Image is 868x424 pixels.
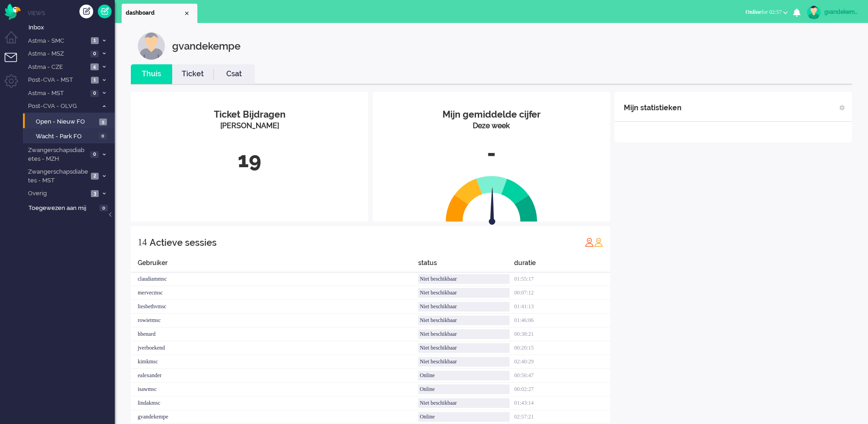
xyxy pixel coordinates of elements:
[27,50,88,58] span: Astma - MSZ
[98,5,112,18] a: Quick Ticket
[27,63,88,72] span: Astma - CZE
[380,138,603,169] div: -
[122,4,197,23] li: Dashboard
[418,357,510,367] div: Niet beschikbaar
[138,32,165,60] img: customer.svg
[27,146,88,163] span: Zwangerschapsdiabetes - MZH
[27,102,98,111] span: Post-CVA - OLVG
[172,64,213,84] li: Ticket
[418,329,510,339] div: Niet beschikbaar
[131,258,418,272] div: Gebruiker
[131,341,418,355] div: jverboekend
[27,116,114,126] a: Open - Nieuw FO 5
[514,286,610,300] div: 00:07:12
[28,9,115,17] li: Views
[27,131,114,141] a: Wacht - Park FO 0
[131,355,418,369] div: kimkmsc
[90,90,99,97] span: 0
[28,204,97,213] span: Toegewezen aan mij
[418,398,510,408] div: Niet beschikbaar
[131,369,418,383] div: ealexander
[418,288,510,298] div: Niet beschikbaar
[79,5,93,18] div: Creëer ticket
[5,4,21,20] img: flow_omnibird.svg
[27,89,88,98] span: Astma - MST
[514,369,610,383] div: 00:56:47
[131,300,418,314] div: liesbethvmsc
[213,64,255,84] li: Csat
[418,302,510,311] div: Niet beschikbaar
[472,187,512,227] img: arrow.svg
[99,119,107,125] span: 5
[126,9,183,17] span: dashboard
[585,237,594,247] img: profile_red.svg
[91,173,99,180] span: 2
[380,108,603,121] div: Mijn gemiddelde cijfer
[183,10,190,17] div: Close tab
[138,121,361,131] div: [PERSON_NAME]
[5,74,25,95] li: Admin menu
[624,99,682,117] div: Mijn statistieken
[138,233,147,251] div: 14
[36,118,97,126] span: Open - Nieuw FO
[514,314,610,328] div: 01:46:06
[418,316,510,325] div: Niet beschikbaar
[27,37,88,45] span: Astma - SMC
[418,412,510,422] div: Online
[514,410,610,424] div: 02:57:21
[91,77,99,84] span: 1
[418,343,510,353] div: Niet beschikbaar
[131,272,418,286] div: claudiammsc
[418,274,510,284] div: Niet beschikbaar
[740,6,793,19] button: Onlinefor 02:57
[90,63,99,70] span: 4
[27,189,88,198] span: Overig
[172,69,213,79] a: Ticket
[5,6,21,13] a: Omnidesk
[27,168,88,185] span: Zwangerschapsdiabetes - MST
[514,300,610,314] div: 01:41:13
[27,22,115,32] a: Inbox
[514,383,610,396] div: 00:02:27
[131,328,418,341] div: hbenard
[807,6,821,19] img: avatar
[131,69,172,79] a: Thuis
[131,396,418,410] div: lindakmsc
[131,410,418,424] div: gvandekempe
[131,314,418,328] div: rowietmsc
[514,355,610,369] div: 02:40:29
[91,190,99,197] span: 3
[131,64,172,84] li: Thuis
[514,272,610,286] div: 01:55:17
[5,31,25,52] li: Dashboard menu
[5,53,25,73] li: Tickets menu
[805,6,859,19] a: gvandekempe
[740,3,793,23] li: Onlinefor 02:57
[99,133,107,140] span: 0
[446,175,538,222] img: semi_circle.svg
[172,32,241,60] div: gvandekempe
[514,396,610,410] div: 01:43:14
[418,384,510,394] div: Online
[100,205,108,212] span: 0
[138,145,361,175] div: 19
[36,132,96,141] span: Wacht - Park FO
[745,9,762,15] span: Online
[27,203,115,213] a: Toegewezen aan mij 0
[594,237,603,247] img: profile_orange.svg
[514,341,610,355] div: 00:20:15
[131,286,418,300] div: mervecmsc
[380,121,603,131] div: Deze week
[150,233,217,252] div: Actieve sessies
[91,37,99,44] span: 1
[90,51,99,57] span: 0
[514,258,610,272] div: duratie
[824,7,859,17] div: gvandekempe
[418,258,514,272] div: status
[514,328,610,341] div: 00:38:21
[138,108,361,121] div: Ticket Bijdragen
[213,69,255,79] a: Csat
[745,9,782,15] span: for 02:57
[27,76,88,85] span: Post-CVA - MST
[28,23,115,32] span: Inbox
